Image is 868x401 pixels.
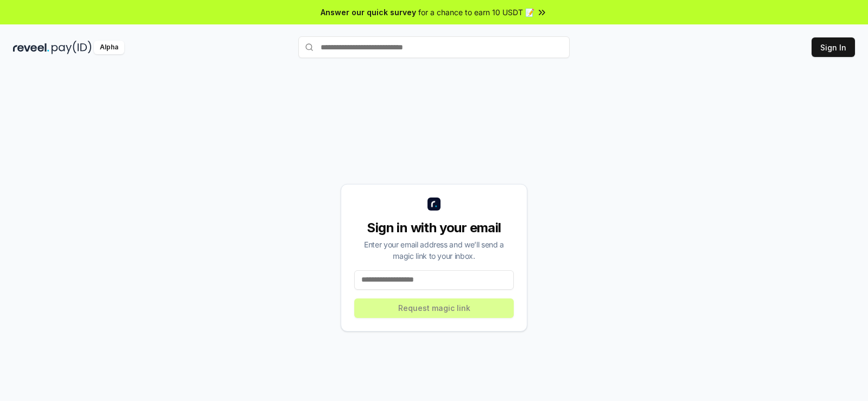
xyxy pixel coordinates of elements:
img: reveel_dark [13,41,49,54]
span: Answer our quick survey [321,7,416,18]
div: Enter your email address and we’ll send a magic link to your inbox. [354,239,514,262]
div: Alpha [94,41,124,54]
img: pay_id [52,41,92,54]
div: Sign in with your email [354,219,514,237]
button: Sign In [812,37,855,57]
span: for a chance to earn 10 USDT 📝 [418,7,534,18]
img: logo_small [427,198,441,211]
